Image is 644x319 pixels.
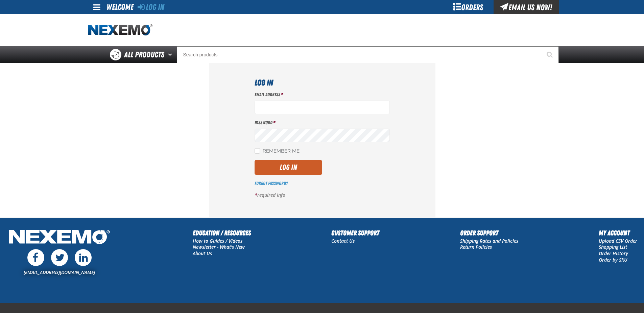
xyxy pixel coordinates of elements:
[255,181,288,186] a: Forgot Password?
[460,228,518,238] h2: Order Support
[255,148,260,154] input: Remember Me
[88,24,152,36] img: Nexemo logo
[177,46,559,63] input: Search
[255,119,390,126] label: Password
[255,160,322,175] button: Log In
[255,91,390,98] label: Email Address
[599,257,627,263] a: Order by SKU
[460,238,518,244] a: Shipping Rates and Policies
[599,244,627,250] a: Shopping List
[255,77,390,89] h1: Log In
[460,244,492,250] a: Return Policies
[331,228,379,238] h2: Customer Support
[255,192,390,198] p: required info
[542,46,559,63] button: Start Searching
[255,148,300,155] label: Remember Me
[124,49,164,61] span: All Products
[193,238,242,244] a: How to Guides / Videos
[193,250,212,257] a: About Us
[193,228,251,238] h2: Education / Resources
[166,46,177,63] button: Open All Products pages
[24,269,95,275] a: [EMAIL_ADDRESS][DOMAIN_NAME]
[7,228,112,248] img: Nexemo Logo
[138,2,164,12] a: Log In
[331,238,355,244] a: Contact Us
[599,238,637,244] a: Upload CSV Order
[599,250,628,257] a: Order History
[193,244,245,250] a: Newsletter - What's New
[88,24,152,36] a: Home
[599,228,637,238] h2: My Account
